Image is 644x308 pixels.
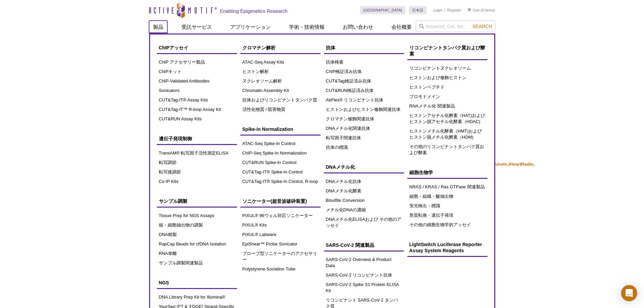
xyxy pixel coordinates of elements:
[240,123,320,136] a: Spike-in Normalization
[157,158,237,167] a: 転写調節
[326,45,335,50] span: 抗体
[157,249,237,258] a: RNA単離
[159,45,189,50] span: ChIPアッセイ
[177,21,216,33] a: 受託サービス
[324,186,404,196] a: DNAメチル化酵素
[285,21,329,33] a: 学術・技術情報
[409,170,433,175] span: 細胞生物学
[324,280,404,295] a: SARS-CoV-2 Spike S1 Protein ELISA Kit
[149,21,167,33] a: 製品
[157,57,237,67] a: ChIP アクセサリー製品
[157,258,237,268] a: サンプル調製関連製品
[324,124,404,133] a: DNAメチル化関連抗体
[468,8,480,13] a: Cart
[324,67,404,76] a: ChIP検証済み抗体
[326,242,374,248] span: SARS-CoV-2 関連製品
[240,239,320,249] a: EpiShear™ Probe Sonicator
[157,114,237,124] a: CUT&RUN Assay Kits
[324,41,404,54] a: 抗体
[324,270,404,280] a: SARS-CoV-2 リコンビナント抗体
[324,105,404,114] a: ヒストンおよびヒストン修飾関連抗体
[240,211,320,220] a: PIXUL® 96ウェル対応ソニケーター
[493,162,507,167] a: TuneIn
[407,142,487,158] a: その他のリコンビナントタンパク質および酵素
[240,167,320,177] a: CUT&Tag-IT® Spike-In Control
[407,41,487,60] a: リコンビナントタンパク質および酵素
[324,177,404,186] a: DNAメチル化抗体
[157,41,237,54] a: ChIPアッセイ
[240,57,320,67] a: ATAC-Seq Assay Kits
[240,67,320,76] a: ヒストン解析
[157,211,237,220] a: Tissue Prep for NGS Assays
[159,280,169,285] span: NGS
[324,205,404,215] a: メチル化DNAの濃縮
[324,196,404,205] a: Bisulfite Conversion
[240,148,320,158] a: ChIP-Seq Spike-In Normalization
[621,285,637,301] div: Open Intercom Messenger
[240,41,320,54] a: クロマチン解析
[157,239,237,249] a: RapCap Beads for cfDNA Isolation
[360,6,406,14] a: [GEOGRAPHIC_DATA]
[157,220,237,230] a: 核・細胞抽出物の調製
[157,276,237,289] a: NGS
[240,195,320,208] a: ソニケーター(超音波破砕装置)
[324,143,404,152] a: 抗体の標識
[240,86,320,95] a: Chromatin Assembly Kit
[324,57,404,67] a: 抗体検索
[407,238,487,257] a: LightSwitch Luciferase Reporter Assay System Reagents
[407,211,487,220] a: 形質転換・遺伝子発現
[407,73,487,82] a: ヒストンおよび修飾ヒストン
[240,249,320,264] a: プローブ型ソニケーターのアクセサリー
[468,6,495,14] li: (0 items)
[240,220,320,230] a: PIXUL® Kits
[240,230,320,239] a: PIXUL® Labware
[445,6,446,14] li: |
[407,64,487,73] a: リコンビナントヌクレオソーム
[157,86,237,95] a: Sonicators
[409,6,427,14] a: 日本語
[226,21,275,33] a: アプリケーション
[409,242,482,253] span: LightSwitch Luciferase Reporter Assay System Reagents
[157,167,237,177] a: 転写後調節
[508,162,533,167] strong: iHeartRadio
[324,255,404,270] a: SARS-CoV-2 Overview & Product Data
[407,82,487,92] a: ヒストンペプチド
[157,76,237,86] a: ChIP-Validated Antibodies
[324,239,404,252] a: SARS-CoV-2 関連製品
[407,126,487,142] a: ヒストンメチル化酵素（HMT)およびヒストン脱メチル化酵素（HDM)
[468,8,471,11] img: Your Cart
[242,126,293,132] span: Spike-in Normalization
[324,86,404,95] a: CUT&RUN検証済み抗体
[240,264,320,274] a: Polystyrene Sociation Tube
[339,21,377,33] a: お問い合わせ
[387,21,416,33] a: 会社概要
[324,95,404,105] a: AbFlex® リコンビナント抗体
[407,166,487,179] a: 細胞生物学
[157,67,237,76] a: ChIPキット
[157,195,237,208] a: サンプル調製
[240,177,320,186] a: CUT&Tag-IT® Spike-In Control, R-loop
[324,215,404,230] a: DNAメチル化ELISAおよび その他のアッセイ
[407,92,487,101] a: ブロモドメイン
[472,24,492,29] span: Search
[242,45,276,50] span: クロマチン解析
[220,8,288,14] h2: Enabling Epigenetics Research
[324,161,404,173] a: DNAメチル化
[240,76,320,86] a: ヌクレオソーム解析
[433,8,443,13] a: Login
[470,23,494,29] button: Search
[240,139,320,148] a: ATAC-Seq Spike-In Control
[157,105,237,114] a: CUT&Tag-IT™ R-loop Assay Kit
[409,45,485,56] span: リコンビナントタンパク質および酵素
[324,76,404,86] a: CUT&Tag検証済み抗体
[324,114,404,124] a: クロマチン修飾関連抗体
[157,292,237,302] a: DNA Library Prep Kit for Illumina®
[407,192,487,201] a: 細胞・組織・酸抽出物
[326,164,355,170] span: DNAメチル化
[240,158,320,167] a: CUT&RUN Spike-In Control
[407,111,487,126] a: ヒストンアセチル化酵素（HAT)およびヒストン脱アセチル化酵素（HDAC)
[240,105,320,114] a: 活性化物質 / 阻害物質
[157,177,237,186] a: Co-IP Kits
[157,230,237,239] a: DNA精製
